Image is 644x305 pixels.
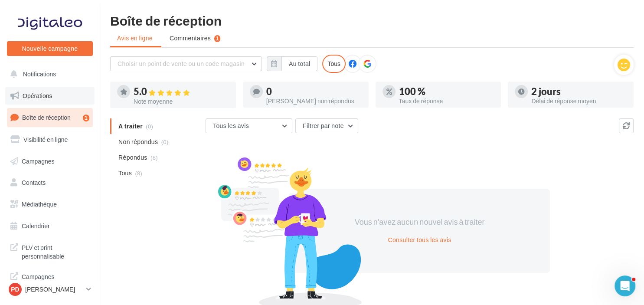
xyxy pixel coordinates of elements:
[399,87,494,96] div: 100 %
[7,41,93,56] button: Nouvelle campagne
[5,152,95,171] a: Campagnes
[213,122,249,129] span: Tous les avis
[345,216,494,228] div: Vous n'avez aucun nouvel avis à traiter
[7,281,93,298] a: PD [PERSON_NAME]
[267,56,317,71] button: Au total
[5,217,95,235] a: Calendrier
[5,238,95,264] a: PLV et print personnalisable
[135,170,142,177] span: (8)
[531,87,627,96] div: 2 jours
[22,242,89,260] span: PLV et print personnalisable
[322,55,346,73] div: Tous
[22,200,57,208] span: Médiathèque
[11,285,19,294] span: PD
[150,154,158,161] span: (8)
[22,271,89,289] span: Campagnes DataOnDemand
[110,56,262,71] button: Choisir un point de vente ou un code magasin
[206,118,292,133] button: Tous les avis
[281,56,317,71] button: Au total
[214,35,221,42] div: 1
[22,179,46,186] span: Contacts
[25,285,83,294] p: [PERSON_NAME]
[22,222,50,230] span: Calendrier
[384,235,454,245] button: Consulter tous les avis
[531,98,627,104] div: Délai de réponse moyen
[134,98,229,105] div: Note moyenne
[118,60,245,67] span: Choisir un point de vente ou un code magasin
[295,118,358,133] button: Filtrer par note
[5,65,91,83] button: Notifications
[266,87,362,96] div: 0
[22,114,71,121] span: Boîte de réception
[615,275,635,296] iframe: Intercom live chat
[118,153,147,162] span: Répondus
[110,14,634,27] div: Boîte de réception
[266,98,362,104] div: [PERSON_NAME] non répondus
[5,87,95,105] a: Opérations
[22,157,55,164] span: Campagnes
[83,115,89,121] div: 1
[170,34,211,43] span: Commentaires
[5,108,95,127] a: Boîte de réception1
[134,87,229,97] div: 5.0
[23,136,68,143] span: Visibilité en ligne
[161,138,169,145] span: (0)
[5,267,95,293] a: Campagnes DataOnDemand
[5,195,95,213] a: Médiathèque
[5,131,95,149] a: Visibilité en ligne
[118,169,132,177] span: Tous
[118,138,158,146] span: Non répondus
[23,92,52,99] span: Opérations
[399,98,494,104] div: Taux de réponse
[23,70,56,78] span: Notifications
[5,174,95,192] a: Contacts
